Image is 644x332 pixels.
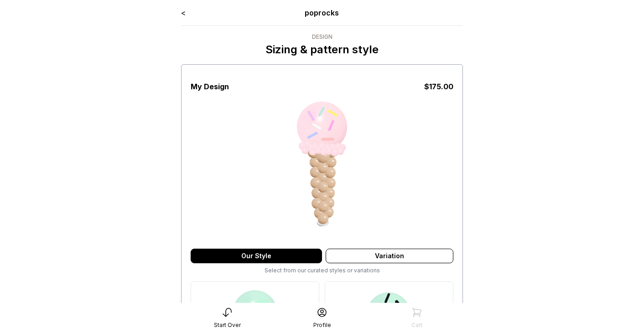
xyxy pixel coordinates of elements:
div: Design [265,33,379,41]
p: Sizing & pattern style [265,42,379,57]
div: Cart [411,322,422,329]
a: < [181,8,186,17]
div: Our Style [191,249,322,263]
div: Profile [313,322,331,329]
h3: My Design [191,81,229,92]
div: Start Over [214,322,241,329]
div: $ 175.00 [424,81,453,92]
div: poprocks [238,7,407,18]
img: Single Scoop with Rainbow Sprinkles [249,92,395,238]
div: Select from our curated styles or variations [191,267,453,274]
div: Variation [326,249,453,263]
